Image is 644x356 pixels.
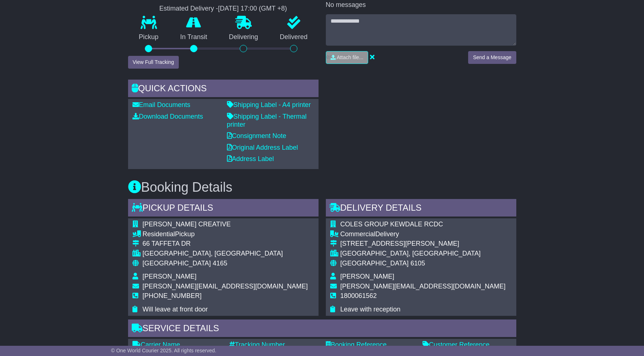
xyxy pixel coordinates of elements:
[143,306,208,313] span: Will leave at front door
[227,101,311,108] a: Shipping Label - A4 printer
[326,199,516,219] div: Delivery Details
[128,199,319,219] div: Pickup Details
[132,113,203,120] a: Download Documents
[218,5,287,13] div: [DATE] 17:00 (GMT +8)
[326,341,415,349] div: Booking Reference
[340,221,443,228] span: COLES GROUP KEWDALE RCDC
[128,56,179,69] button: View Full Tracking
[143,250,308,258] div: [GEOGRAPHIC_DATA], [GEOGRAPHIC_DATA]
[227,155,274,162] a: Address Label
[143,292,202,299] span: [PHONE_NUMBER]
[143,240,308,248] div: 66 TAFFETA DR
[269,33,319,41] p: Delivered
[423,341,512,349] div: Customer Reference
[143,230,175,238] span: Residential
[340,260,409,267] span: [GEOGRAPHIC_DATA]
[132,101,190,108] a: Email Documents
[128,319,516,339] div: Service Details
[227,144,298,151] a: Original Address Label
[143,230,308,238] div: Pickup
[340,230,375,238] span: Commercial
[227,132,286,139] a: Consignment Note
[340,230,506,238] div: Delivery
[340,250,506,258] div: [GEOGRAPHIC_DATA], [GEOGRAPHIC_DATA]
[143,221,231,228] span: [PERSON_NAME] CREATIVE
[128,180,516,195] h3: Booking Details
[132,341,222,349] div: Carrier Name
[128,5,319,13] div: Estimated Delivery -
[340,240,506,248] div: [STREET_ADDRESS][PERSON_NAME]
[128,80,319,99] div: Quick Actions
[143,273,197,280] span: [PERSON_NAME]
[169,33,218,41] p: In Transit
[340,292,377,299] span: 1800061562
[340,306,401,313] span: Leave with reception
[326,1,516,9] p: No messages
[340,283,506,290] span: [PERSON_NAME][EMAIL_ADDRESS][DOMAIN_NAME]
[111,348,216,353] span: © One World Courier 2025. All rights reserved.
[128,33,170,41] p: Pickup
[229,341,319,349] div: Tracking Number
[143,260,211,267] span: [GEOGRAPHIC_DATA]
[213,260,227,267] span: 4165
[468,51,516,64] button: Send a Message
[143,283,308,290] span: [PERSON_NAME][EMAIL_ADDRESS][DOMAIN_NAME]
[410,260,425,267] span: 6105
[340,273,394,280] span: [PERSON_NAME]
[218,33,269,41] p: Delivering
[227,113,307,128] a: Shipping Label - Thermal printer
